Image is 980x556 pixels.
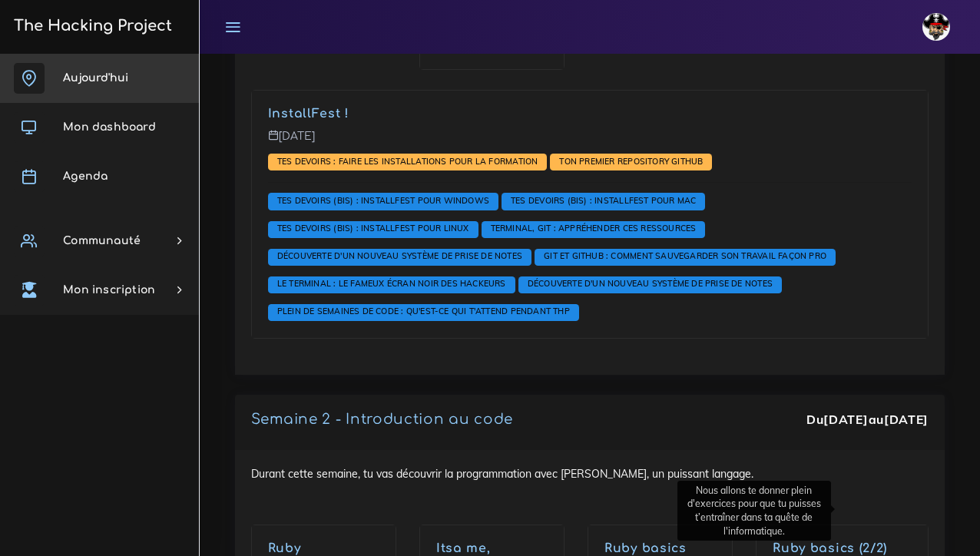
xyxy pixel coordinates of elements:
[487,223,700,234] a: Terminal, Git : appréhender ces ressources
[273,223,473,234] a: Tes devoirs (bis) : Installfest pour Linux
[540,251,830,262] a: Git et GitHub : comment sauvegarder son travail façon pro
[524,279,776,290] a: Découverte d'un nouveau système de prise de notes
[806,411,929,429] div: Du au
[63,72,128,84] span: Aujourd'hui
[273,156,542,167] span: Tes devoirs : faire les installations pour la formation
[63,170,108,182] span: Agenda
[268,541,301,555] a: Ruby
[9,18,172,35] h3: The Hacking Project
[273,250,526,261] span: Découverte d'un nouveau système de prise de notes
[884,412,929,427] strong: [DATE]
[507,196,700,207] a: Tes devoirs (bis) : Installfest pour MAC
[507,195,700,206] span: Tes devoirs (bis) : Installfest pour MAC
[773,541,887,555] a: Ruby basics (2/2)
[63,121,156,133] span: Mon dashboard
[273,195,493,206] span: Tes devoirs (bis) : Installfest pour Windows
[922,13,950,41] img: avatar
[273,223,473,233] span: Tes devoirs (bis) : Installfest pour Linux
[273,306,574,316] span: Plein de semaines de code : qu'est-ce qui t'attend pendant THP
[251,412,513,427] a: Semaine 2 - Introduction au code
[63,235,141,247] span: Communauté
[273,251,526,262] a: Découverte d'un nouveau système de prise de notes
[273,157,542,167] a: Tes devoirs : faire les installations pour la formation
[273,196,493,207] a: Tes devoirs (bis) : Installfest pour Windows
[555,156,707,167] span: Ton premier repository GitHub
[268,107,349,121] a: InstallFest !
[273,279,510,290] a: Le terminal : le fameux écran noir des hackeurs
[63,284,155,296] span: Mon inscription
[273,278,510,289] span: Le terminal : le fameux écran noir des hackeurs
[823,412,868,427] strong: [DATE]
[273,306,574,317] a: Plein de semaines de code : qu'est-ce qui t'attend pendant THP
[524,278,776,289] span: Découverte d'un nouveau système de prise de notes
[268,130,912,154] p: [DATE]
[555,157,707,167] a: Ton premier repository GitHub
[540,250,830,261] span: Git et GitHub : comment sauvegarder son travail façon pro
[677,481,831,541] div: Nous allons te donner plein d'exercices pour que tu puisses t’entraîner dans ta quête de l'inform...
[487,223,700,233] span: Terminal, Git : appréhender ces ressources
